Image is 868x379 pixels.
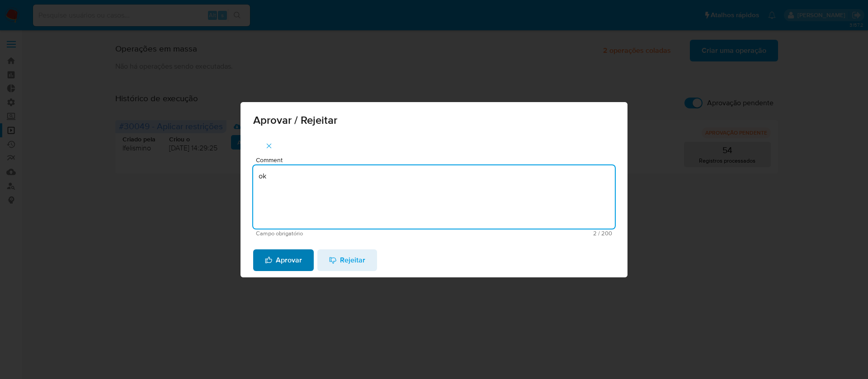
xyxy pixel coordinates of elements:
[265,250,302,270] span: Aprovar
[434,230,612,236] span: Máximo 200 caracteres
[256,230,434,237] span: Campo obrigatório
[253,165,615,229] textarea: ok
[317,249,377,271] button: Rejeitar
[253,115,615,126] span: Aprovar / Rejeitar
[253,249,314,271] button: Aprovar
[256,157,618,164] span: Comment
[329,250,365,270] span: Rejeitar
